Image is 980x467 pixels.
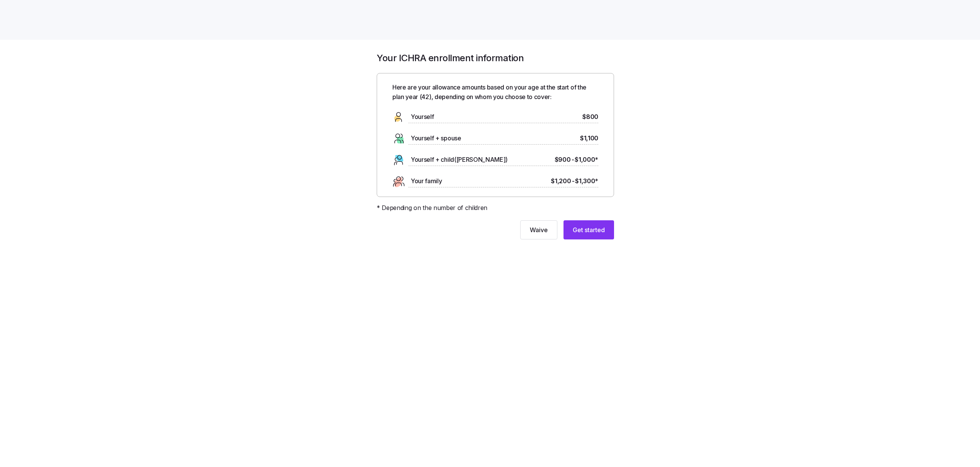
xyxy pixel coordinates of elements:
[377,52,614,64] h1: Your ICHRA enrollment information
[392,83,598,102] span: Here are your allowance amounts based on your age at the start of the plan year ( 42 ), depending...
[520,220,557,239] button: Waive
[572,176,575,186] span: -
[411,133,461,143] span: Yourself + spouse
[580,133,598,143] span: $1,100
[563,220,614,239] button: Get started
[530,225,548,234] span: Waive
[555,155,571,164] span: $900
[377,203,487,213] span: * Depending on the number of children
[573,225,605,234] span: Get started
[582,112,598,122] span: $800
[575,155,598,164] span: $1,000
[411,112,434,122] span: Yourself
[411,155,508,164] span: Yourself + child([PERSON_NAME])
[411,176,442,186] span: Your family
[575,176,598,186] span: $1,300
[572,155,574,164] span: -
[551,176,571,186] span: $1,200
